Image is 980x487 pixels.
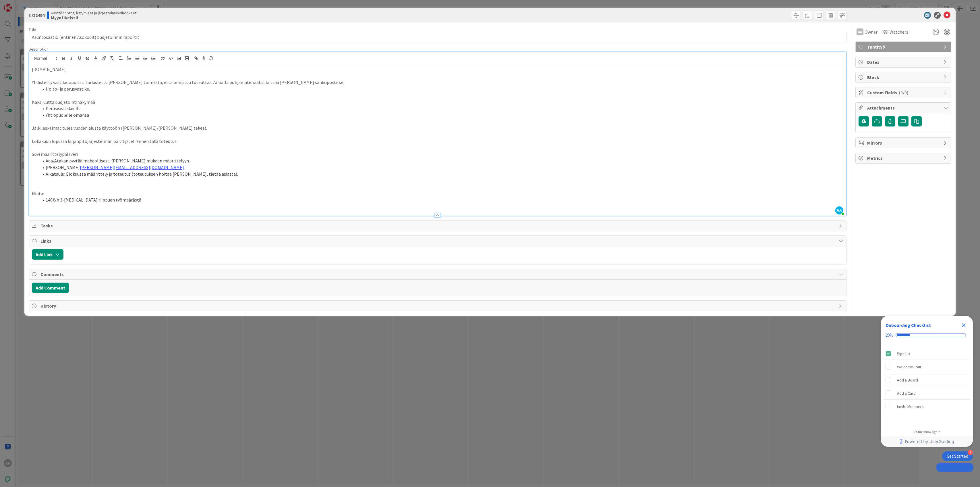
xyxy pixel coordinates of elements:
span: Dates [867,59,941,66]
div: 20% [886,333,893,338]
li: Hoito- ja perusvastike. [39,86,843,92]
li: Perusvastikkeelle [39,105,843,112]
p: [DOMAIN_NAME] [32,66,843,73]
span: ( 0/0 ) [899,90,908,95]
div: Checklist Container [881,316,973,447]
p: Jälkilaskelmat tulee vuoden alusta käyttöön ([PERSON_NAME]/[PERSON_NAME] tekee). [32,125,843,131]
div: Invite Members is incomplete. [883,400,971,413]
span: Comments [40,271,836,278]
input: type card name here... [29,32,846,42]
div: Add a Board [897,377,918,384]
span: Custom Fields [867,89,941,96]
a: [PERSON_NAME][EMAIL_ADDRESS][DOMAIN_NAME] [80,164,184,170]
div: 4 [968,450,973,455]
div: Footer [881,436,973,447]
p: Lokakuun lopussa kirjanpitojärjestelmän päivitys, eli ennen tätä toteutus. [32,138,843,145]
div: Add a Card [897,390,916,397]
li: [PERSON_NAME] [39,164,843,171]
span: Links [40,237,836,244]
div: Invite Members [897,403,924,410]
div: Welcome Tour is incomplete. [883,361,971,373]
a: Powered by UserGuiding [884,436,970,447]
label: Title [29,27,36,32]
div: Welcome Tour [897,363,921,370]
span: Powered by UserGuiding [905,438,954,445]
li: Ada/Atakan pyytää mahdollisesti [PERSON_NAME] mukaan määrittelyyn. [39,158,843,164]
button: Add Comment [32,283,69,293]
li: Aikataulu: Elokuussa määrittely ja toteutus (toteutuksen hoitaa [PERSON_NAME], tietää asiasta). [39,171,843,177]
span: ID [29,12,45,19]
div: Sign Up [897,350,910,357]
span: Attachments [867,104,941,111]
div: Do not show again [913,430,940,434]
div: Open Get Started checklist, remaining modules: 4 [942,451,973,461]
p: Yhdistetty vastikeraportti. Tarkistettu [PERSON_NAME] toimesta, että onnistuu toteuttaa. Annalla ... [32,79,843,86]
li: 140€/h 3-[MEDICAL_DATA] riippuen työmäärästä [39,197,843,203]
span: History [40,302,836,309]
span: AA [835,206,843,214]
span: Watchers [890,28,908,35]
div: Close Checklist [959,321,968,330]
div: Add a Board is incomplete. [883,374,971,386]
b: Myyntikeissit [51,15,136,20]
b: 22494 [33,12,45,18]
span: Mirrors [867,139,941,146]
div: Sign Up is complete. [883,347,971,360]
p: Sovi määrittelypalaveri [32,151,843,158]
div: Get Started [947,453,968,459]
span: Tuntityö [867,43,941,50]
div: Onboarding Checklist [886,322,931,329]
span: Description [29,47,49,52]
div: Checklist items [881,345,973,426]
div: AA [857,28,863,35]
span: Käyttöönotot, liittymiset ja järjestelmävaihdokset [51,11,136,15]
span: Block [867,74,941,81]
span: Tasks [40,222,836,229]
div: Add a Card is incomplete. [883,387,971,400]
span: Owner [865,28,877,35]
p: Kaksi uutta budjetointinäkymää [32,99,843,106]
li: Yhtiöpuolelle omansa [39,112,843,118]
div: Checklist progress: 20% [886,333,968,338]
p: Hinta: [32,190,843,197]
span: Metrics [867,155,941,162]
button: Add Link [32,249,63,260]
